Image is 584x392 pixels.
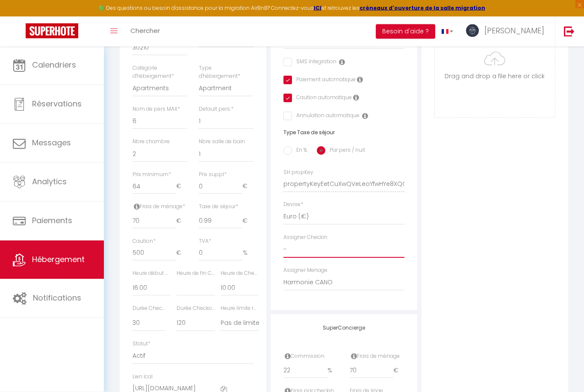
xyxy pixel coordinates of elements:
label: Par pers / nuit [325,147,365,156]
span: € [176,246,187,261]
label: Statut [133,340,150,348]
i: Frais de ménage [134,203,140,210]
a: ... [PERSON_NAME] [460,17,555,47]
span: Hébergement [32,254,85,265]
a: Chercher [124,17,166,47]
span: Réservations [32,99,82,109]
span: Notifications [33,293,81,304]
label: SH propKey [283,169,313,177]
span: Chercher [130,26,160,35]
label: Lien Ical [133,373,153,381]
label: Catégorie d'hébergement [133,65,187,81]
label: Assigner Menage [283,267,327,275]
label: Devise [283,201,303,209]
label: TVA [199,238,211,246]
span: Messages [32,138,71,148]
label: Prix minimum [133,171,171,179]
span: % [327,363,338,379]
label: Nbre salle de bain [199,138,245,146]
label: Assigner Checkin [283,234,327,242]
button: Ouvrir le widget de chat LiveChat [7,3,32,29]
label: Taxe de séjour [199,203,238,211]
img: ... [466,24,479,37]
button: Besoin d'aide ? [376,24,435,39]
label: Prix suppl [199,171,227,179]
label: Heure limite réservation [221,305,259,313]
label: Paiement automatique [292,76,356,85]
img: Super Booking [26,24,78,38]
label: En % [292,147,307,156]
label: Durée Checkout (min) [177,305,215,313]
span: Paiements [32,215,72,226]
label: Nbre chambre [133,138,170,146]
label: Default pers. [199,106,233,114]
span: € [242,214,254,229]
i: Frais de ménage [351,353,357,360]
a: ICI [314,4,321,12]
span: Analytics [32,177,67,187]
label: Heure début Checkin [133,270,171,278]
span: € [176,214,187,229]
label: Commission [283,353,324,361]
label: Frais de ménage [350,353,400,361]
label: Heure de fin Checkin [177,270,215,278]
img: logout [564,26,575,37]
label: Type d'hébergement [199,65,254,81]
label: Frais de ménage [133,203,185,211]
label: Caution automatique [292,94,352,103]
span: Calendriers [32,60,76,71]
span: € [393,363,404,379]
label: Durée Checkin (min) [133,305,165,313]
label: Heure de Checkout [221,270,259,278]
span: % [243,246,254,261]
h6: Type Taxe de séjour [283,130,404,136]
span: € [242,179,254,195]
span: [PERSON_NAME] [484,25,544,36]
h4: SuperConcierge [283,325,404,331]
label: Caution [133,238,156,246]
i: Commission [285,353,291,360]
a: créneaux d'ouverture de la salle migration [360,4,485,12]
span: € [176,179,187,195]
label: Nom de pers MAX [133,106,180,114]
